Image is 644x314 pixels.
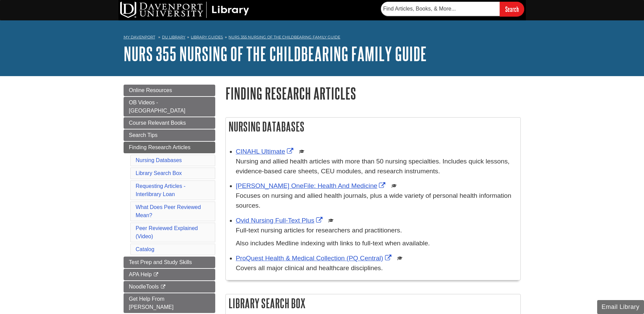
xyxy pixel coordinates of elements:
span: OB Videos - [GEOGRAPHIC_DATA] [129,100,186,114]
a: Library Search Box [136,170,182,176]
a: APA Help [124,269,215,280]
img: Scholarly or Peer Reviewed [397,256,403,261]
a: Link opens in new window [236,182,387,189]
h1: Finding Research Articles [225,85,521,102]
i: This link opens in a new window [160,285,166,289]
a: DU Library [162,35,185,39]
span: Finding Research Articles [129,144,190,150]
span: Get Help From [PERSON_NAME] [129,296,174,310]
span: Online Resources [129,87,172,93]
a: NoodleTools [124,281,215,293]
a: My Davenport [124,34,155,40]
a: Get Help From [PERSON_NAME] [124,293,215,313]
a: What Does Peer Reviewed Mean? [136,204,201,218]
span: Course Relevant Books [129,120,186,126]
a: Link opens in new window [236,217,324,224]
a: Nursing Databases [136,157,182,163]
a: Library Guides [191,35,223,39]
a: Online Resources [124,85,215,96]
img: Scholarly or Peer Reviewed [299,149,305,154]
a: Link opens in new window [236,255,393,262]
a: Peer Reviewed Explained (Video) [136,225,198,239]
a: NURS 355 Nursing of the Childbearing Family Guide [228,35,340,39]
span: APA Help [129,272,152,277]
input: Search [500,2,524,16]
a: Finding Research Articles [124,142,215,153]
button: Email Library [597,300,644,314]
input: Find Articles, Books, & More... [381,2,500,16]
h2: Library Search Box [226,294,520,312]
a: NURS 355 Nursing of the Childbearing Family Guide [124,43,427,64]
p: Also includes Medline indexing with links to full-text when available. [236,239,517,248]
a: Requesting Articles - Interlibrary Loan [136,183,186,197]
div: Guide Page Menu [124,85,215,313]
p: Focuses on nursing and allied health journals, plus a wide variety of personal health information... [236,191,517,211]
form: Searches DU Library's articles, books, and more [381,2,524,16]
nav: breadcrumb [124,33,521,43]
a: Catalog [136,246,154,252]
p: Covers all major clinical and healthcare disciplines. [236,263,517,273]
i: This link opens in a new window [153,273,159,277]
img: DU Library [120,2,249,18]
p: Nursing and allied health articles with more than 50 nursing specialties. Includes quick lessons,... [236,157,517,176]
span: Test Prep and Study Skills [129,259,192,265]
a: Test Prep and Study Skills [124,257,215,268]
img: Scholarly or Peer Reviewed [328,218,334,223]
a: Course Relevant Books [124,117,215,129]
h2: Nursing Databases [226,118,520,136]
span: NoodleTools [129,284,159,290]
a: Link opens in new window [236,148,295,155]
p: Full-text nursing articles for researchers and practitioners. [236,226,517,235]
a: Search Tips [124,129,215,141]
a: OB Videos - [GEOGRAPHIC_DATA] [124,97,215,117]
span: Search Tips [129,132,158,138]
img: Scholarly or Peer Reviewed [391,183,397,189]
